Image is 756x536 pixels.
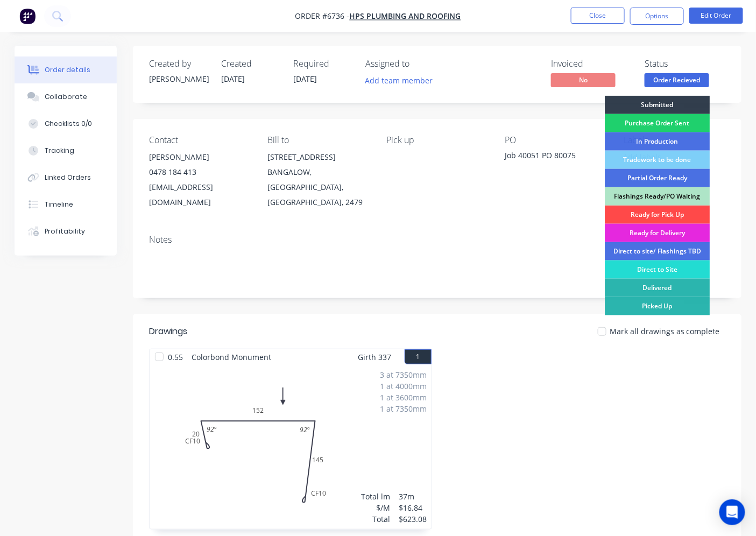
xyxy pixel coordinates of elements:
[380,403,427,414] div: 1 at 7350mm
[293,74,317,84] span: [DATE]
[15,137,117,164] button: Tracking
[45,173,91,182] div: Linked Orders
[268,150,370,165] div: [STREET_ADDRESS]
[149,165,251,180] div: 0478 184 413
[399,502,427,513] div: $16.84
[268,150,370,210] div: [STREET_ADDRESS]BANGALOW, [GEOGRAPHIC_DATA], [GEOGRAPHIC_DATA], 2479
[149,150,251,165] div: [PERSON_NAME]
[350,11,461,22] a: HPS Plumbing and Roofing
[605,260,710,279] div: Direct to Site
[645,59,725,69] div: Status
[630,8,684,25] button: Options
[365,73,439,88] button: Add team member
[295,11,350,22] span: Order #6736 -
[19,8,36,24] img: Factory
[380,369,427,380] div: 3 at 7350mm
[268,165,370,210] div: BANGALOW, [GEOGRAPHIC_DATA], [GEOGRAPHIC_DATA], 2479
[605,96,710,114] div: Submitted
[362,513,391,525] div: Total
[15,218,117,245] button: Profitability
[187,349,275,365] span: Colorbond Monument
[689,8,743,24] button: Edit Order
[405,349,432,364] button: 1
[551,59,632,69] div: Invoiced
[362,502,391,513] div: $/M
[365,59,473,69] div: Assigned to
[45,200,73,209] div: Timeline
[45,119,92,129] div: Checklists 0/0
[149,180,251,210] div: [EMAIL_ADDRESS][DOMAIN_NAME]
[149,59,208,69] div: Created by
[45,146,74,156] div: Tracking
[605,297,710,315] div: Picked Up
[15,83,117,110] button: Collaborate
[149,135,251,145] div: Contact
[221,59,280,69] div: Created
[719,499,745,525] div: Open Intercom Messenger
[605,242,710,260] div: Direct to site/ Flashings TBD
[358,349,392,365] span: Girth 337
[268,135,370,145] div: Bill to
[45,227,85,236] div: Profitability
[551,73,616,87] span: No
[571,8,625,24] button: Close
[605,224,710,242] div: Ready for Delivery
[645,73,709,87] span: Order Recieved
[380,392,427,403] div: 1 at 3600mm
[149,150,251,210] div: [PERSON_NAME]0478 184 413[EMAIL_ADDRESS][DOMAIN_NAME]
[362,491,391,502] div: Total lm
[399,513,427,525] div: $623.08
[605,114,710,132] div: Purchase Order Sent
[15,57,117,83] button: Order details
[399,491,427,502] div: 37m
[164,349,187,365] span: 0.55
[221,74,245,84] span: [DATE]
[605,187,710,206] div: Flashings Ready/PO Waiting
[15,191,117,218] button: Timeline
[605,279,710,297] div: Delivered
[15,110,117,137] button: Checklists 0/0
[605,206,710,224] div: Ready for Pick Up
[149,325,187,338] div: Drawings
[149,73,208,84] div: [PERSON_NAME]
[45,65,90,75] div: Order details
[359,73,439,88] button: Add team member
[45,92,87,102] div: Collaborate
[150,365,432,529] div: 0CF1020152CF1014592º92º3 at 7350mm1 at 4000mm1 at 3600mm1 at 7350mmTotal lm$/MTotal37m$16.84$623.08
[505,150,607,165] div: Job 40051 PO 80075
[605,169,710,187] div: Partial Order Ready
[645,73,709,89] button: Order Recieved
[386,135,488,145] div: Pick up
[293,59,352,69] div: Required
[505,135,607,145] div: PO
[605,132,710,151] div: In Production
[15,164,117,191] button: Linked Orders
[605,151,710,169] div: Tradework to be done
[380,380,427,392] div: 1 at 4000mm
[149,235,725,245] div: Notes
